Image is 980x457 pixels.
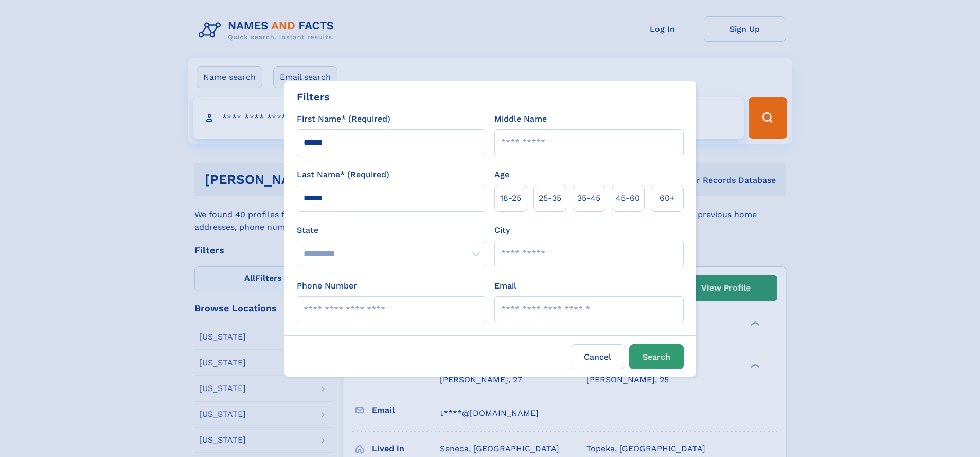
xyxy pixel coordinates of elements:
[629,344,684,369] button: Search
[494,113,547,125] label: Middle Name
[494,168,509,181] label: Age
[500,192,521,205] span: 18‑25
[297,113,390,125] label: First Name* (Required)
[494,280,516,292] label: Email
[539,192,561,205] span: 25‑35
[297,280,357,292] label: Phone Number
[571,344,625,369] label: Cancel
[577,192,600,205] span: 35‑45
[297,168,389,181] label: Last Name* (Required)
[616,192,640,205] span: 45‑60
[297,224,486,236] label: State
[297,89,330,105] div: Filters
[660,192,675,205] span: 60+
[494,224,510,236] label: City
